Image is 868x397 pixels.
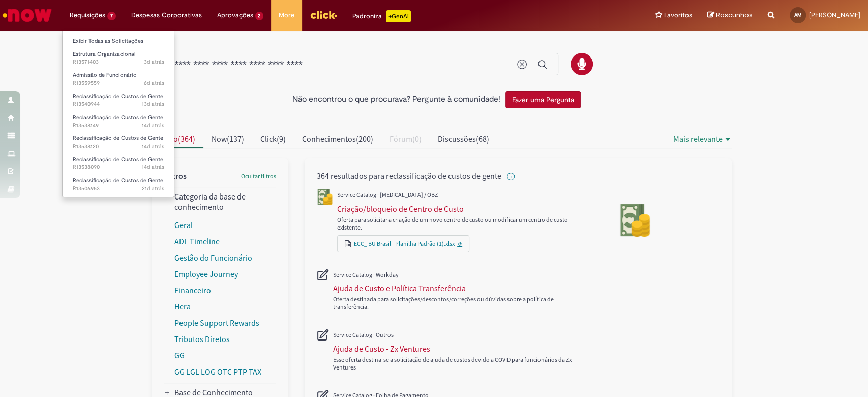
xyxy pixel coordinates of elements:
[142,143,164,150] span: 14d atrás
[63,175,174,194] a: Aberto R13506953 : Reclassificação de Custos de Gente
[73,185,164,193] span: R13506953
[73,143,164,151] span: R13538120
[73,71,137,79] span: Admissão de Funcionário
[142,143,164,150] time: 16/09/2025 08:48:21
[63,70,174,89] a: Aberto R13559559 : Admissão de Funcionário
[217,10,253,20] span: Aprovações
[809,11,860,19] span: [PERSON_NAME]
[794,12,802,18] span: AM
[73,114,163,121] span: Reclassificação de Custos de Gente
[352,10,411,22] div: Padroniza
[144,79,164,87] span: 6d atrás
[63,133,174,152] a: Aberto R13538120 : Reclassificação de Custos de Gente
[70,10,105,20] span: Requisições
[142,185,164,192] time: 09/09/2025 12:39:58
[144,58,164,66] time: 26/09/2025 16:01:59
[63,154,174,173] a: Aberto R13538090 : Reclassificação de Custos de Gente
[386,10,411,22] p: +GenAi
[1,5,53,25] img: ServiceNow
[73,134,163,142] span: Reclassificação de Custos de Gente
[292,95,500,104] h2: Não encontrou o que procurava? Pergunte à comunidade!
[63,91,174,110] a: Aberto R13540944 : Reclassificação de Custos de Gente
[310,7,337,22] img: click_logo_yellow_360x200.png
[73,122,164,130] span: R13538149
[63,36,174,47] a: Exibir Todas as Solicitações
[73,58,164,66] span: R13571403
[142,122,164,129] time: 16/09/2025 08:55:42
[73,79,164,88] span: R13559559
[142,185,164,192] span: 21d atrás
[144,79,164,87] time: 23/09/2025 14:57:54
[131,10,202,20] span: Despesas Corporativas
[63,49,174,68] a: Aberto R13571403 : Estrutura Organizacional
[142,100,164,108] span: 13d atrás
[142,122,164,129] span: 14d atrás
[63,112,174,131] a: Aberto R13538149 : Reclassificação de Custos de Gente
[255,12,264,20] span: 2
[73,156,163,163] span: Reclassificação de Custos de Gente
[664,10,692,20] span: Favoritos
[505,91,581,108] button: Fazer uma Pergunta
[62,31,174,197] ul: Requisições
[142,100,164,108] time: 16/09/2025 16:49:10
[107,12,116,20] span: 7
[142,163,164,171] span: 14d atrás
[73,100,164,108] span: R13540944
[707,11,753,20] a: Rascunhos
[73,93,163,100] span: Reclassificação de Custos de Gente
[73,177,163,184] span: Reclassificação de Custos de Gente
[716,10,753,20] span: Rascunhos
[142,163,164,171] time: 16/09/2025 08:43:04
[73,163,164,172] span: R13538090
[144,58,164,66] span: 3d atrás
[73,50,135,58] span: Estrutura Organizacional
[279,10,294,20] span: More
